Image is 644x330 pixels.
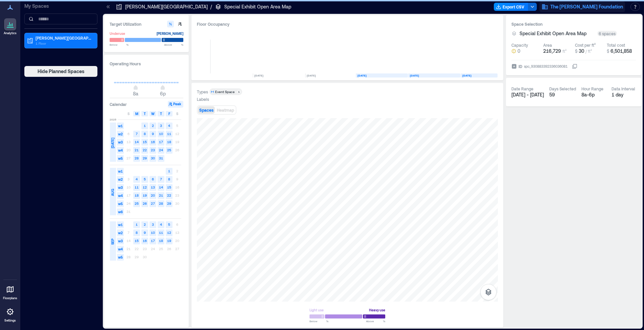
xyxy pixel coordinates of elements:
[117,221,124,228] span: w1
[572,64,577,69] button: IDspc_930883392336036081
[224,3,291,10] p: Special Exhibit Open Area Map
[511,92,544,97] span: [DATE] - [DATE]
[110,21,183,27] h3: Target Utilization
[159,148,163,152] text: 24
[462,74,471,77] text: [DATE]
[110,43,129,47] span: Below %
[520,30,595,37] button: Special Exhibit Open Area Map
[164,43,183,47] span: Above %
[215,89,235,94] div: Event Space
[144,222,146,226] text: 2
[543,48,561,54] span: 216,729
[135,111,138,116] span: M
[160,222,162,226] text: 4
[579,48,584,54] span: 30
[135,156,139,160] text: 28
[167,201,171,205] text: 29
[197,21,498,27] div: Floor Occupancy
[167,239,171,243] text: 19
[151,156,155,160] text: 30
[151,140,155,144] text: 16
[135,201,139,205] text: 25
[550,3,623,10] span: The [PERSON_NAME] Foundation
[167,140,171,144] text: 18
[159,140,163,144] text: 17
[159,193,163,197] text: 21
[151,185,155,189] text: 13
[575,49,577,53] span: $
[4,318,16,323] p: Settings
[133,91,138,96] span: 8a
[159,201,163,205] text: 28
[366,319,385,323] span: Above %
[215,106,235,114] button: Heatmap
[151,201,155,205] text: 27
[199,108,213,112] span: Spaces
[159,239,163,243] text: 18
[151,193,155,197] text: 20
[549,86,576,91] div: Days Selected
[110,60,183,67] h3: Operating Hours
[358,74,367,77] text: [DATE]
[110,30,125,37] div: Underuse
[136,222,138,226] text: 1
[135,140,139,144] text: 14
[1,281,19,302] a: Floorplans
[168,124,170,128] text: 4
[117,229,124,236] span: w2
[128,111,130,116] span: S
[125,3,208,10] p: [PERSON_NAME][GEOGRAPHIC_DATA]
[575,48,604,54] button: $ 30 / ft²
[117,123,124,129] span: w1
[612,86,635,91] div: Data Interval
[143,185,147,189] text: 12
[520,30,586,37] span: Special Exhibit Open Area Map
[160,91,166,96] span: 6p
[117,139,124,146] span: w3
[117,200,124,207] span: w5
[143,201,147,205] text: 26
[168,111,170,116] span: F
[159,156,163,160] text: 31
[410,74,419,77] text: [DATE]
[151,148,155,152] text: 23
[575,42,596,48] div: Cost per ft²
[117,176,124,183] span: w2
[24,3,97,9] p: My Spaces
[143,156,147,160] text: 29
[167,185,171,189] text: 15
[38,68,85,75] span: Hide Planned Spaces
[210,3,212,10] p: /
[144,111,146,116] span: T
[152,132,154,136] text: 9
[543,42,552,48] div: Area
[135,193,139,197] text: 18
[110,117,116,122] span: 2025
[611,48,632,54] span: 6,501,858
[117,184,124,191] span: w3
[136,132,138,136] text: 7
[117,246,124,252] span: w4
[197,96,209,102] div: Labels
[167,148,171,152] text: 25
[117,192,124,199] span: w4
[549,91,576,98] div: 59
[581,91,606,98] div: 8a - 6p
[2,16,19,37] a: Analytics
[168,177,170,181] text: 8
[24,66,97,77] button: Hide Planned Spaces
[511,48,540,54] button: 0
[237,90,241,94] div: 1
[160,111,162,116] span: T
[144,177,146,181] text: 5
[217,108,234,112] span: Heatmap
[144,124,146,128] text: 1
[519,63,522,70] span: ID
[307,74,316,77] text: [DATE]
[511,86,533,91] div: Date Range
[2,304,18,325] a: Settings
[157,30,183,37] div: [PERSON_NAME]
[144,230,146,235] text: 9
[151,111,155,116] span: W
[36,41,92,46] p: 1 Floor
